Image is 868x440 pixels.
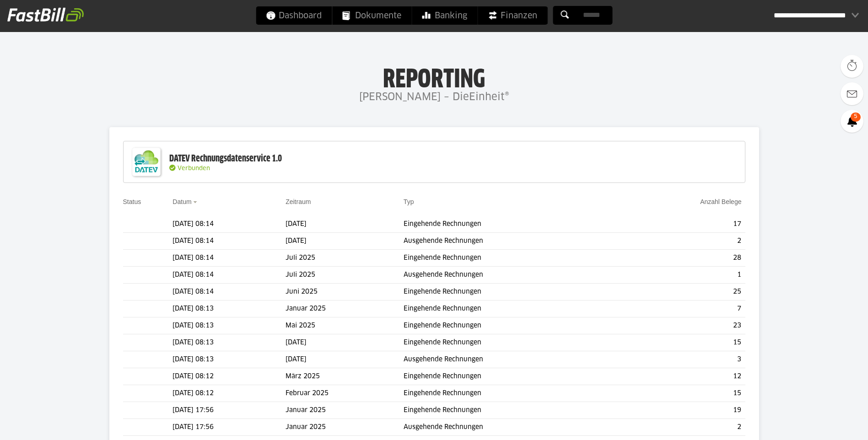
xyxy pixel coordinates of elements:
[173,368,286,385] td: [DATE] 08:12
[404,317,622,334] td: Eingehende Rechnungen
[622,250,745,267] td: 28
[173,284,286,300] td: [DATE] 08:14
[404,368,622,385] td: Eingehende Rechnungen
[622,351,745,368] td: 3
[286,250,404,267] td: Juli 2025
[622,368,745,385] td: 12
[404,267,622,284] td: Ausgehende Rechnungen
[173,233,286,250] td: [DATE] 08:14
[169,153,282,165] div: DATEV Rechnungsdatenservice 1.0
[622,334,745,351] td: 15
[332,6,411,25] a: Dokumente
[404,198,414,205] a: Typ
[622,402,745,419] td: 19
[622,216,745,233] td: 17
[286,385,404,402] td: Februar 2025
[256,6,332,25] a: Dashboard
[92,64,776,88] h1: Reporting
[700,198,741,205] a: Anzahl Belege
[404,216,622,233] td: Eingehende Rechnungen
[173,267,286,284] td: [DATE] 08:14
[622,385,745,402] td: 15
[286,267,404,284] td: Juli 2025
[404,250,622,267] td: Eingehende Rechnungen
[173,198,191,205] a: Datum
[266,6,322,25] span: Dashboard
[173,419,286,436] td: [DATE] 17:56
[404,334,622,351] td: Eingehende Rechnungen
[128,144,165,180] img: DATEV-Datenservice Logo
[173,216,286,233] td: [DATE] 08:14
[798,413,859,435] iframe: Öffnet ein Widget, in dem Sie weitere Informationen finden
[851,113,861,122] span: 5
[178,166,210,172] span: Verbunden
[404,284,622,300] td: Eingehende Rechnungen
[193,201,199,203] img: sort_desc.gif
[478,6,547,25] a: Finanzen
[286,317,404,334] td: Mai 2025
[404,419,622,436] td: Ausgehende Rechnungen
[123,198,141,205] a: Status
[412,6,477,25] a: Banking
[286,300,404,317] td: Januar 2025
[342,6,401,25] span: Dokumente
[173,250,286,267] td: [DATE] 08:14
[286,334,404,351] td: [DATE]
[173,402,286,419] td: [DATE] 17:56
[286,419,404,436] td: Januar 2025
[622,419,745,436] td: 2
[404,351,622,368] td: Ausgehende Rechnungen
[404,300,622,317] td: Eingehende Rechnungen
[173,334,286,351] td: [DATE] 08:13
[622,317,745,334] td: 23
[404,385,622,402] td: Eingehende Rechnungen
[173,300,286,317] td: [DATE] 08:13
[422,6,467,25] span: Banking
[622,300,745,317] td: 7
[286,198,311,205] a: Zeitraum
[622,267,745,284] td: 1
[404,402,622,419] td: Eingehende Rechnungen
[404,233,622,250] td: Ausgehende Rechnungen
[286,368,404,385] td: März 2025
[841,110,863,133] a: 5
[286,216,404,233] td: [DATE]
[286,233,404,250] td: [DATE]
[622,284,745,300] td: 25
[173,385,286,402] td: [DATE] 08:12
[7,7,84,22] img: fastbill_logo_white.png
[173,317,286,334] td: [DATE] 08:13
[173,351,286,368] td: [DATE] 08:13
[286,351,404,368] td: [DATE]
[286,402,404,419] td: Januar 2025
[286,284,404,300] td: Juni 2025
[488,6,537,25] span: Finanzen
[622,233,745,250] td: 2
